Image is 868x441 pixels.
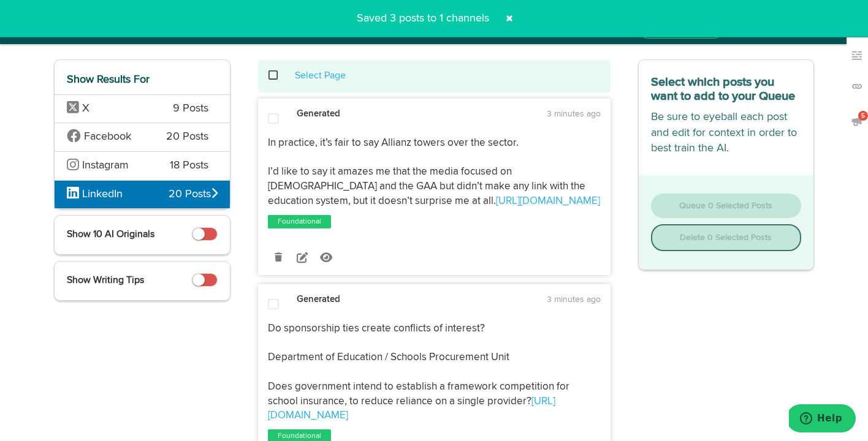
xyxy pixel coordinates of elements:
h3: Select which posts you want to add to your Queue [651,72,802,104]
time: 3 minutes ago [547,295,601,304]
span: In practice, it’s fair to say Allianz towers over the sector. I’d like to say it amazes me that t... [268,138,588,206]
span: Saved 3 posts to 1 channels [349,13,497,24]
span: Queue 0 Selected Posts [679,202,772,210]
a: Select Page [295,71,346,81]
button: Queue 0 Selected Posts [651,194,802,218]
strong: Generated [297,109,340,118]
span: 20 Posts [166,129,208,145]
time: 3 minutes ago [547,110,601,118]
span: Instagram [82,160,129,171]
span: 20 Posts [169,187,218,203]
img: links_off.svg [851,80,863,92]
iframe: Opens a widget where you can find more information [789,404,856,435]
img: announcements_off.svg [851,115,863,127]
span: X [82,103,89,114]
span: Show Results For [67,74,150,85]
span: Show Writing Tips [67,276,144,285]
span: 18 Posts [170,158,208,174]
span: Do sponsorship ties create conflicts of interest? Department of Education / Schools Procurement U... [268,323,572,407]
span: 9 Posts [173,101,208,117]
img: keywords_off.svg [851,50,863,62]
p: Be sure to eyeball each post and edit for context in order to best train the AI. [651,110,802,157]
span: LinkedIn [82,189,123,200]
span: 5 [858,111,868,121]
strong: Generated [297,295,340,304]
span: Show 10 AI Originals [67,230,154,239]
button: Delete 0 Selected Posts [651,224,802,251]
a: Foundational [275,216,324,228]
a: [URL][DOMAIN_NAME] [496,196,600,206]
span: Facebook [84,131,131,142]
